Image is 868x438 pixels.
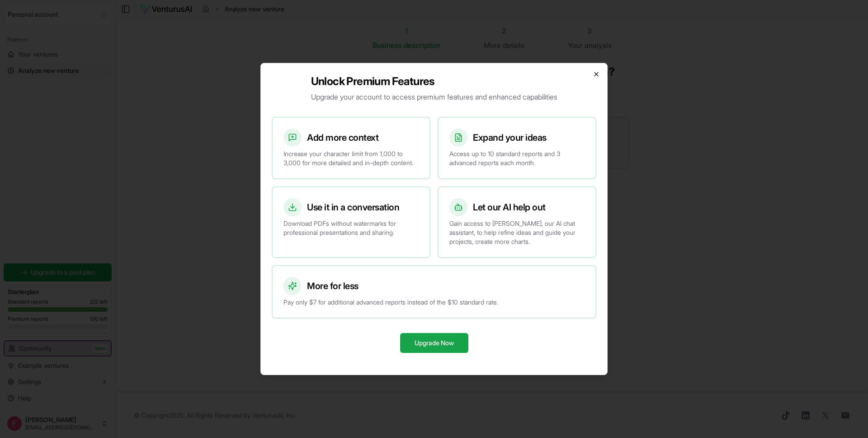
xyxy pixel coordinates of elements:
[449,149,585,167] p: Access up to 10 standard reports and 3 advanced reports each month.
[449,219,585,246] p: Gain access to [PERSON_NAME], our AI chat assistant, to help refine ideas and guide your projects...
[473,131,547,144] h3: Expand your ideas
[283,219,419,237] p: Download PDFs without watermarks for professional presentations and sharing.
[307,280,359,292] h3: More for less
[473,201,546,214] h3: Let our AI help out
[307,201,399,214] h3: Use it in a conversation
[307,131,378,144] h3: Add more context
[400,333,468,353] button: Upgrade Now
[311,74,557,89] h2: Unlock Premium Features
[283,298,585,307] p: Pay only $7 for additional advanced reports instead of the $10 standard rate.
[311,91,557,102] p: Upgrade your account to access premium features and enhanced capabilities
[283,149,419,167] p: Increase your character limit from 1,000 to 3,000 for more detailed and in-depth content.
